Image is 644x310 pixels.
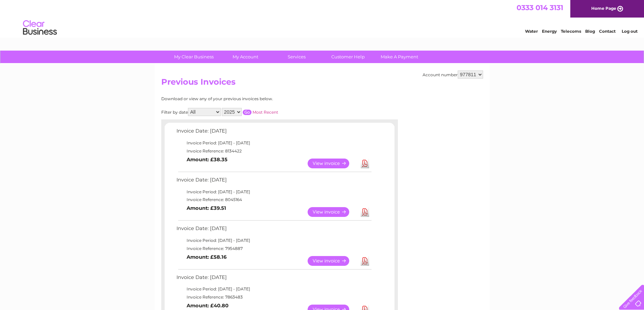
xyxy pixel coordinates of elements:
[187,254,226,260] b: Amount: £58.16
[308,207,357,217] a: View
[423,71,483,79] div: Account number
[599,29,616,34] a: Contact
[585,29,595,34] a: Blog
[175,236,373,245] td: Invoice Period: [DATE] - [DATE]
[187,205,226,211] b: Amount: £39.51
[175,126,373,139] td: Invoice Date: [DATE]
[175,245,373,253] td: Invoice Reference: 7954887
[175,139,373,147] td: Invoice Period: [DATE] - [DATE]
[175,224,373,236] td: Invoice Date: [DATE]
[175,285,373,293] td: Invoice Period: [DATE] - [DATE]
[23,18,57,38] img: logo.png
[269,51,325,63] a: Services
[161,96,339,101] div: Download or view any of your previous invoices below.
[163,4,482,33] div: Clear Business is a trading name of Verastar Limited (registered in [GEOGRAPHIC_DATA] No. 3667643...
[525,29,538,34] a: Water
[187,157,228,163] b: Amount: £38.35
[622,29,638,34] a: Log out
[561,29,581,34] a: Telecoms
[175,175,373,188] td: Invoice Date: [DATE]
[308,256,357,266] a: View
[308,159,357,168] a: View
[175,196,373,204] td: Invoice Reference: 8045164
[361,207,369,217] a: Download
[320,51,376,63] a: Customer Help
[372,51,427,63] a: Make A Payment
[361,159,369,168] a: Download
[175,147,373,155] td: Invoice Reference: 8134422
[542,29,557,34] a: Energy
[166,51,222,63] a: My Clear Business
[175,188,373,196] td: Invoice Period: [DATE] - [DATE]
[161,77,483,90] h2: Previous Invoices
[175,293,373,301] td: Invoice Reference: 7863483
[187,303,229,309] b: Amount: £40.80
[217,51,273,63] a: My Account
[253,110,278,115] a: Most Recent
[517,3,563,12] a: 0333 014 3131
[161,108,339,116] div: Filter by date
[175,273,373,285] td: Invoice Date: [DATE]
[361,256,369,266] a: Download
